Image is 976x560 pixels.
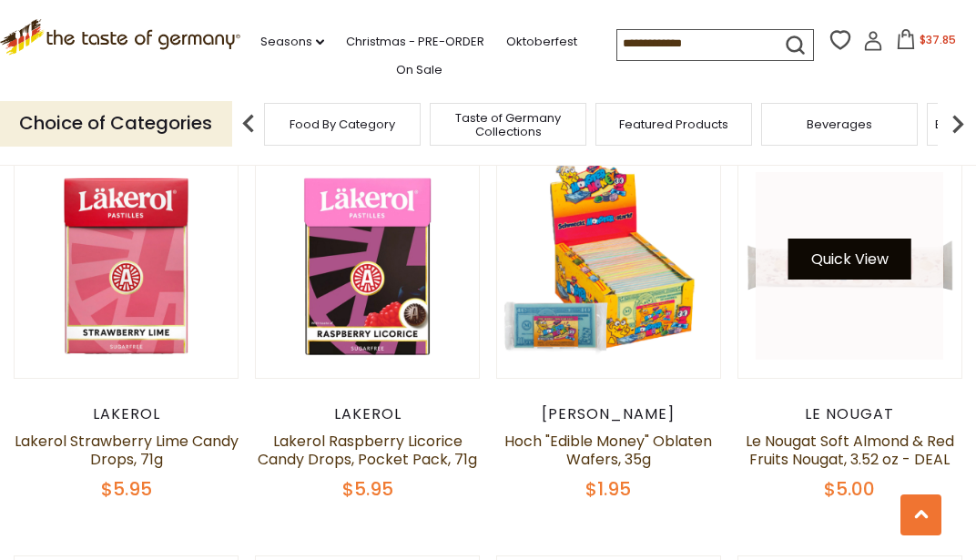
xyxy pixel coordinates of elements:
a: Lakerol Raspberry Licorice Candy Drops, Pocket Pack, 71g [258,431,477,470]
div: [PERSON_NAME] [496,405,721,423]
img: next arrow [940,106,976,142]
span: $1.95 [585,476,631,502]
a: Lakerol Strawberry Lime Candy Drops, 71g [15,431,239,470]
img: Hoch "Edible Money" Oblaten Wafers, 35g [497,155,720,378]
a: Oktoberfest [506,32,577,52]
img: Le Nougat Soft Almond & Red Fruits Nougat, 3.52 oz - DEAL [738,155,961,378]
a: Food By Category [290,117,395,131]
a: Taste of Germany Collections [435,111,581,138]
a: On Sale [396,60,442,80]
img: Lakerol Strawberry Lime Candy Drops, 71g [15,155,238,378]
span: $5.95 [101,476,152,502]
div: Lakerol [255,405,480,423]
a: Featured Products [619,117,728,131]
button: Quick View [788,239,911,280]
a: Hoch "Edible Money" Oblaten Wafers, 35g [504,431,712,470]
a: Seasons [260,32,324,52]
img: Lakerol Raspberry Licorice Candy Drops, Pocket Pack, 71g [256,155,479,378]
a: Le Nougat Soft Almond & Red Fruits Nougat, 3.52 oz - DEAL [746,431,954,470]
div: Le Nougat [737,405,962,423]
a: Beverages [807,117,872,131]
a: Christmas - PRE-ORDER [346,32,484,52]
span: $5.00 [824,476,875,502]
div: Lakerol [14,405,239,423]
img: previous arrow [230,106,267,142]
span: $5.95 [342,476,393,502]
span: $37.85 [920,32,956,47]
button: $37.85 [887,29,964,56]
